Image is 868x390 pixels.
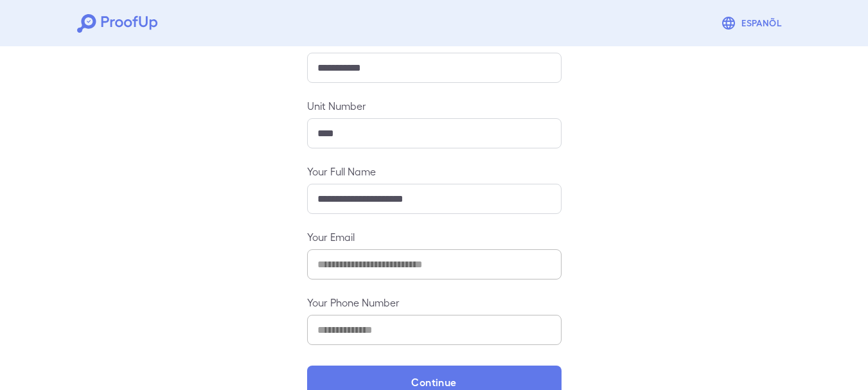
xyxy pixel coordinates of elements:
button: Espanõl [716,10,791,36]
label: Your Email [307,229,562,244]
label: Your Full Name [307,164,562,179]
label: Unit Number [307,98,562,113]
label: Your Phone Number [307,295,562,310]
